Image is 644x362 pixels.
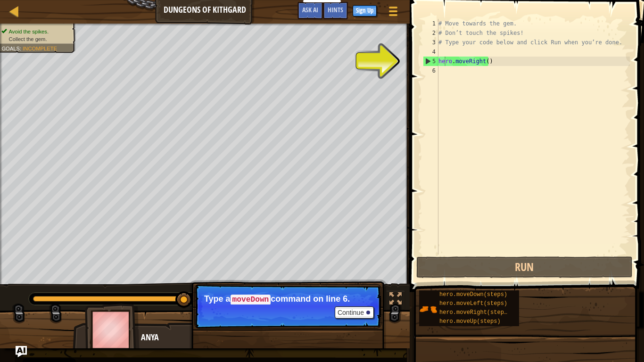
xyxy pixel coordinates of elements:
button: Ask AI [297,2,323,19]
div: 4 [423,47,438,57]
span: hero.moveDown(steps) [439,291,507,298]
li: Avoid the spikes. [1,28,70,35]
button: Show game menu [381,2,405,24]
button: Ask AI [16,346,27,357]
button: Run [416,256,633,278]
p: Type a command on line 6. [204,294,372,304]
button: Continue [335,306,374,319]
span: hero.moveLeft(steps) [439,300,507,307]
div: 2 [423,28,438,38]
span: Incomplete [23,45,57,51]
li: Collect the gem. [1,35,70,43]
span: Collect the gem. [9,36,47,42]
span: Goals [1,45,20,51]
div: Anya [141,331,327,344]
div: 1 [423,19,438,28]
div: 5 [423,57,438,66]
div: 6 [423,66,438,75]
img: thang_avatar_frame.png [85,304,140,356]
button: Sign Up [353,5,377,16]
span: Avoid the spikes. [9,28,49,34]
span: Ask AI [302,5,318,14]
span: hero.moveRight(steps) [439,309,511,316]
code: moveDown [231,295,271,305]
span: : [20,45,23,51]
span: hero.moveUp(steps) [439,318,501,325]
div: 3 [423,38,438,47]
button: Toggle fullscreen [386,290,405,310]
span: Hints [328,5,343,14]
img: portrait.png [419,300,437,318]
